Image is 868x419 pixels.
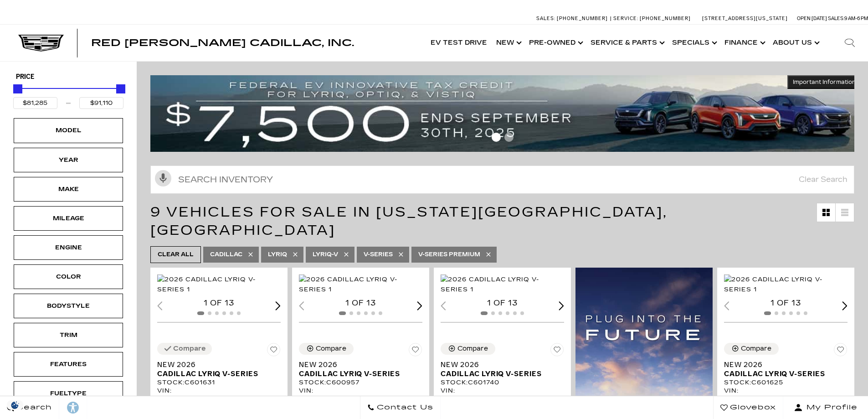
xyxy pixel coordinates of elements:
div: 1 / 2 [724,274,849,295]
div: Features [46,359,91,369]
div: 1 / 2 [157,274,282,295]
span: Sales: [828,16,844,21]
button: Vehicle Added To Compare List [157,343,212,355]
span: Contact Us [375,401,433,414]
span: New 2026 [157,360,274,369]
div: Stock : C601625 [724,378,847,387]
a: [STREET_ADDRESS][US_STATE] [702,16,788,21]
span: New 2026 [441,360,557,369]
img: Cadillac Dark Logo with Cadillac White Text [18,35,64,52]
div: VIN: [US_VEHICLE_IDENTIFICATION_NUMBER] [724,387,847,403]
div: FueltypeFueltype [14,381,123,406]
span: Red [PERSON_NAME] Cadillac, Inc. [91,37,354,48]
span: Cadillac LYRIQ V-Series [441,369,557,378]
div: 1 of 13 [157,298,281,308]
a: Pre-Owned [524,25,586,61]
a: Specials [668,25,720,61]
span: Go to slide 1 [492,133,501,142]
div: EngineEngine [14,235,123,260]
span: 9 AM-6 PM [844,16,868,21]
button: Save Vehicle [550,343,564,360]
svg: Click to toggle on voice search [155,170,171,186]
button: Compare Vehicle [724,343,779,355]
div: 1 of 13 [724,298,847,308]
a: About Us [768,25,822,61]
span: LYRIQ-V [313,249,338,260]
span: Clear All [158,249,194,260]
img: Opt-Out Icon [5,400,26,410]
div: Stock : C600957 [299,378,422,387]
div: Compare [457,345,488,353]
span: Search [14,401,52,414]
div: Fueltype [46,388,91,398]
div: TrimTrim [14,323,123,347]
a: Contact Us [360,396,441,419]
span: V-Series Premium [418,249,480,260]
div: Model [46,125,91,135]
div: Minimum Price [13,84,22,93]
span: New 2026 [724,360,841,369]
a: Sales: [PHONE_NUMBER] [536,16,610,21]
span: 9 Vehicles for Sale in [US_STATE][GEOGRAPHIC_DATA], [GEOGRAPHIC_DATA] [150,204,668,238]
button: Save Vehicle [409,343,422,360]
span: V-Series [364,249,393,260]
div: Compare [316,345,346,353]
div: ColorColor [14,264,123,289]
button: Save Vehicle [834,343,847,360]
a: Finance [720,25,768,61]
div: Engine [46,243,91,253]
img: 2026 Cadillac LYRIQ V-Series 1 [157,274,282,295]
button: Compare Vehicle [441,343,495,355]
div: Compare [741,345,771,353]
div: VIN: [US_VEHICLE_IDENTIFICATION_NUMBER] [157,387,281,403]
div: Next slide [275,301,281,310]
div: Price [13,81,123,109]
div: BodystyleBodystyle [14,294,123,318]
div: Stock : C601631 [157,378,281,387]
span: Go to slide 2 [504,133,514,142]
input: Minimum [13,97,57,109]
a: Red [PERSON_NAME] Cadillac, Inc. [91,38,354,47]
div: Maximum Price [116,84,125,93]
div: 1 / 2 [441,274,565,295]
span: Service: [613,16,638,21]
img: vrp-tax-ending-august-version [150,75,861,151]
div: Color [46,272,91,282]
span: Cadillac LYRIQ V-Series [299,369,416,378]
div: 1 of 13 [299,298,422,308]
div: FeaturesFeatures [14,352,123,377]
div: Next slide [842,301,847,310]
a: New 2026Cadillac LYRIQ V-Series [157,360,281,378]
div: VIN: [US_VEHICLE_IDENTIFICATION_NUMBER] [441,387,564,403]
div: 1 of 13 [441,298,564,308]
a: New 2026Cadillac LYRIQ V-Series [441,360,564,378]
span: My Profile [803,401,858,414]
button: Open user profile menu [783,396,868,419]
div: MileageMileage [14,206,123,231]
a: Service & Parts [586,25,668,61]
a: EV Test Drive [426,25,492,61]
a: New 2026Cadillac LYRIQ V-Series [724,360,847,378]
section: Click to Open Cookie Consent Modal [5,400,26,410]
span: Open [DATE] [797,16,827,21]
span: [PHONE_NUMBER] [557,16,608,21]
button: Important Information [787,75,861,89]
a: Service: [PHONE_NUMBER] [610,16,693,21]
input: Maximum [79,97,123,109]
span: Cadillac LYRIQ V-Series [157,369,274,378]
div: 1 / 2 [299,274,424,295]
div: YearYear [14,148,123,172]
div: VIN: [US_VEHICLE_IDENTIFICATION_NUMBER] [299,387,422,403]
a: New [492,25,524,61]
span: Glovebox [728,401,776,414]
span: Lyriq [268,249,287,260]
div: Next slide [417,301,422,310]
span: Sales: [536,16,555,21]
img: 2026 Cadillac LYRIQ V-Series 1 [299,274,424,295]
div: Bodystyle [46,301,91,311]
div: Compare [173,345,205,353]
div: Mileage [46,213,91,223]
span: Cadillac LYRIQ V-Series [724,369,841,378]
span: Important Information [793,78,856,86]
